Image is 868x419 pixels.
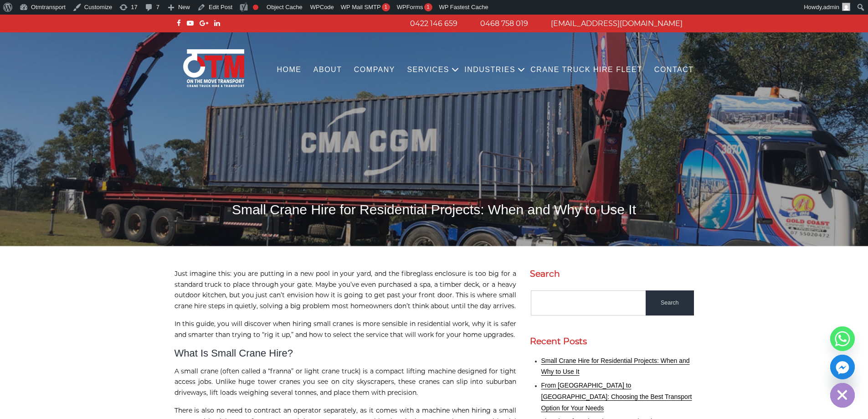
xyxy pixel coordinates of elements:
a: Facebook_Messenger [830,355,855,379]
span: admin [823,4,839,10]
p: A small crane (often called a “franna” or light crane truck) is a compact lifting machine designe... [175,366,516,398]
a: Crane Truck Hire Fleet [524,57,648,83]
a: COMPANY [348,57,401,83]
input: Search [646,290,694,316]
a: About [308,57,348,83]
h2: Recent Posts [530,336,694,347]
img: Otmtransport [181,48,246,88]
h2: What Is Small Crane Hire? [175,347,516,359]
a: Services [401,57,455,83]
a: Contact [648,57,700,83]
a: Whatsapp [830,326,855,351]
a: Industries [458,57,521,83]
div: 1 [424,3,432,11]
a: 0468 758 019 [480,19,528,28]
p: Just imagine this: you are putting in a new pool in your yard, and the fibreglass enclosure is to... [175,269,516,312]
div: Focus keyphrase not set [253,5,258,10]
span: 1 [385,4,387,10]
h1: Small Crane Hire for Residential Projects: When and Why to Use It [175,201,694,218]
a: Small Crane Hire for Residential Projects: When and Why to Use It [541,357,690,376]
h2: Search [530,269,694,279]
p: In this guide, you will discover when hiring small cranes is more sensible in residential work, w... [175,319,516,341]
a: From [GEOGRAPHIC_DATA] to [GEOGRAPHIC_DATA]: Choosing the Best Transport Option for Your Needs [541,382,692,412]
a: 0422 146 659 [410,19,457,28]
a: [EMAIL_ADDRESS][DOMAIN_NAME] [551,19,683,28]
a: Home [271,57,307,83]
